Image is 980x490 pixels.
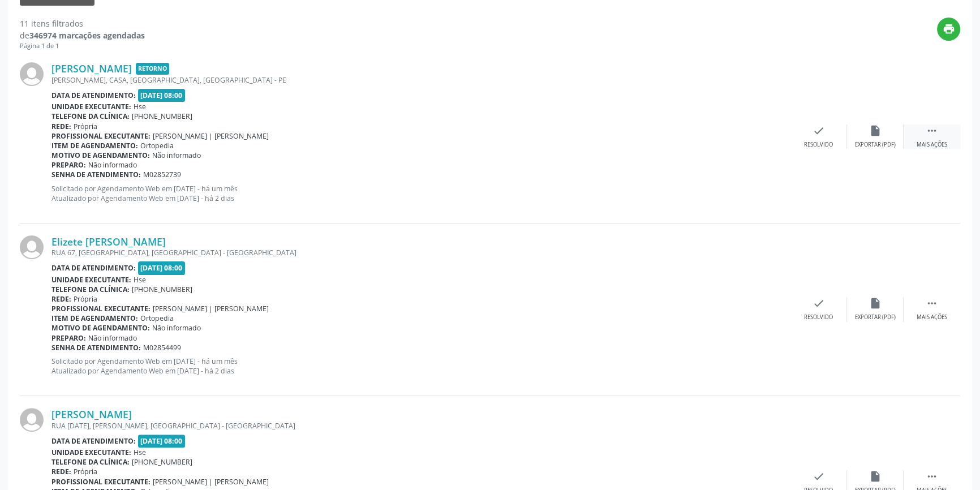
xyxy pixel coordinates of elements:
div: Mais ações [917,141,947,149]
span: [PERSON_NAME] | [PERSON_NAME] [153,304,269,313]
div: Exportar (PDF) [855,141,896,149]
span: [DATE] 08:00 [138,435,186,448]
b: Unidade executante: [51,102,131,111]
i:  [926,124,938,137]
b: Motivo de agendamento: [51,323,150,333]
b: Senha de atendimento: [51,170,141,179]
span: [PERSON_NAME] | [PERSON_NAME] [153,131,269,141]
div: Exportar (PDF) [855,313,896,321]
b: Profissional executante: [51,304,151,313]
div: [PERSON_NAME], CASA, [GEOGRAPHIC_DATA], [GEOGRAPHIC_DATA] - PE [51,75,790,85]
b: Profissional executante: [51,477,151,487]
span: M02854499 [143,343,181,353]
i: check [813,470,825,483]
b: Rede: [51,467,71,476]
span: [PERSON_NAME] | [PERSON_NAME] [153,477,269,487]
button: print [937,18,960,41]
span: [DATE] 08:00 [138,261,186,274]
span: [PHONE_NUMBER] [132,457,192,467]
span: Não informado [152,151,201,160]
i: print [943,23,955,35]
b: Preparo: [51,333,86,343]
a: Elizete [PERSON_NAME] [51,235,166,248]
b: Data de atendimento: [51,436,136,446]
img: img [20,235,44,259]
i:  [926,297,938,310]
b: Senha de atendimento: [51,343,141,353]
b: Data de atendimento: [51,263,136,273]
a: [PERSON_NAME] [51,62,132,75]
img: img [20,408,44,432]
i: insert_drive_file [869,297,882,310]
span: Própria [74,467,97,476]
b: Profissional executante: [51,131,151,141]
span: Ortopedia [140,313,174,323]
span: Hse [134,275,146,285]
b: Preparo: [51,160,86,170]
i: check [813,297,825,310]
div: de [20,29,145,41]
b: Telefone da clínica: [51,285,130,294]
span: [DATE] 08:00 [138,89,186,102]
span: Própria [74,122,97,131]
span: Própria [74,294,97,304]
strong: 346974 marcações agendadas [29,30,145,41]
div: RUA [DATE], [PERSON_NAME], [GEOGRAPHIC_DATA] - [GEOGRAPHIC_DATA] [51,421,790,431]
span: Não informado [88,333,137,343]
span: Retorno [136,63,169,75]
b: Item de agendamento: [51,141,138,151]
i: insert_drive_file [869,470,882,483]
div: RUA 67, [GEOGRAPHIC_DATA], [GEOGRAPHIC_DATA] - [GEOGRAPHIC_DATA] [51,248,790,257]
div: 11 itens filtrados [20,18,145,29]
div: Página 1 de 1 [20,41,145,51]
i: check [813,124,825,137]
i:  [926,470,938,483]
div: Mais ações [917,313,947,321]
span: Hse [134,448,146,457]
p: Solicitado por Agendamento Web em [DATE] - há um mês Atualizado por Agendamento Web em [DATE] - h... [51,356,790,376]
img: img [20,62,44,86]
b: Motivo de agendamento: [51,151,150,160]
b: Unidade executante: [51,448,131,457]
b: Telefone da clínica: [51,457,130,467]
span: M02852739 [143,170,181,179]
a: [PERSON_NAME] [51,408,132,420]
span: Não informado [152,323,201,333]
b: Unidade executante: [51,275,131,285]
b: Data de atendimento: [51,91,136,100]
b: Telefone da clínica: [51,111,130,121]
b: Rede: [51,122,71,131]
span: Ortopedia [140,141,174,151]
span: [PHONE_NUMBER] [132,111,192,121]
p: Solicitado por Agendamento Web em [DATE] - há um mês Atualizado por Agendamento Web em [DATE] - h... [51,184,790,203]
span: Não informado [88,160,137,170]
i: insert_drive_file [869,124,882,137]
div: Resolvido [804,313,833,321]
div: Resolvido [804,141,833,149]
span: Hse [134,102,146,111]
span: [PHONE_NUMBER] [132,285,192,294]
b: Item de agendamento: [51,313,138,323]
b: Rede: [51,294,71,304]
